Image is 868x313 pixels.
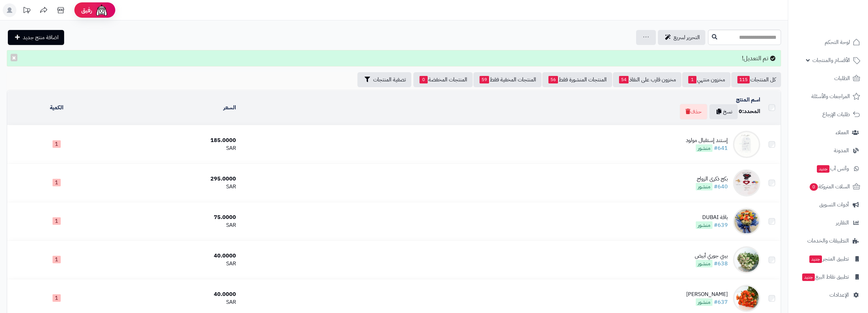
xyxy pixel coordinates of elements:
[733,246,760,273] img: بيبي جوري أبيض
[109,252,236,260] div: 40.0000
[739,107,742,115] span: 0
[802,273,815,281] span: جديد
[682,72,731,87] a: مخزون منتهي1
[834,146,849,155] span: المدونة
[792,197,864,213] a: أدوات التسويق
[542,72,612,87] a: المنتجات المنشورة فقط56
[714,298,728,306] a: #637
[619,76,629,83] span: 54
[714,221,728,229] a: #639
[714,183,728,191] a: #640
[736,96,760,104] a: اسم المنتج
[109,260,236,268] div: SAR
[109,137,236,144] div: 185.0000
[688,76,696,83] span: 1
[696,175,728,183] div: بكج ذكرى الزواج
[696,260,712,267] span: منشور
[792,88,864,105] a: المراجعات والأسئلة
[792,251,864,267] a: تطبيق المتجرجديد
[810,183,818,191] span: 0
[109,221,236,229] div: SAR
[733,285,760,312] img: بيبي جوري أورانج
[18,3,35,19] a: تحديثات المنصة
[674,33,700,42] span: التحرير لسريع
[792,215,864,231] a: التقارير
[819,200,849,209] span: أدوات التسويق
[109,291,236,298] div: 40.0000
[836,128,849,137] span: العملاء
[733,131,760,158] img: إستند إستقبال مولود
[53,140,61,148] span: 1
[95,3,108,17] img: ai-face.png
[613,72,681,87] a: مخزون قارب على النفاذ54
[792,269,864,285] a: تطبيق نقاط البيعجديد
[812,56,850,65] span: الأقسام والمنتجات
[816,164,849,173] span: وآتس آب
[420,76,428,83] span: 0
[223,104,236,112] a: السعر
[373,76,406,84] span: تصفية المنتجات
[733,208,760,235] img: باقة DUBAI
[836,218,849,228] span: التقارير
[809,182,850,191] span: السلات المتروكة
[7,50,781,66] div: تم التعديل!
[109,298,236,306] div: SAR
[695,252,728,260] div: بيبي جوري أبيض
[792,124,864,141] a: العملاء
[8,30,64,45] a: اضافة منتج جديد
[53,294,61,302] span: 1
[109,175,236,183] div: 295.0000
[53,217,61,225] span: 1
[792,287,864,303] a: الإعدادات
[739,108,760,115] div: المحدد:
[829,290,849,300] span: الإعدادات
[696,214,728,221] div: باقة DUBAI
[811,92,850,101] span: المراجعات والأسئلة
[696,298,712,306] span: منشور
[357,72,411,87] button: تصفية المنتجات
[109,183,236,191] div: SAR
[686,291,728,298] div: [PERSON_NAME]
[413,72,473,87] a: المنتجات المخفضة0
[792,178,864,195] a: السلات المتروكة0
[792,70,864,87] a: الطلبات
[53,256,61,263] span: 1
[658,30,705,45] a: التحرير لسريع
[696,221,712,229] span: منشور
[109,214,236,221] div: 75.0000
[792,233,864,249] a: التطبيقات والخدمات
[825,37,850,47] span: لوحة التحكم
[714,260,728,268] a: #638
[792,34,864,50] a: لوحة التحكم
[11,54,17,61] button: ×
[792,106,864,123] a: طلبات الإرجاع
[696,144,712,152] span: منشور
[817,165,829,173] span: جديد
[23,33,59,42] span: اضافة منتج جديد
[801,272,849,282] span: تطبيق نقاط البيع
[696,183,712,190] span: منشور
[809,254,849,264] span: تطبيق المتجر
[792,160,864,177] a: وآتس آبجديد
[714,144,728,152] a: #641
[822,19,862,33] img: logo-2.png
[709,104,738,119] button: نسخ
[731,72,781,87] a: كل المنتجات115
[473,72,542,87] a: المنتجات المخفية فقط59
[81,6,92,14] span: رفيق
[109,144,236,152] div: SAR
[807,236,849,246] span: التطبيقات والخدمات
[822,110,850,119] span: طلبات الإرجاع
[733,169,760,197] img: بكج ذكرى الزواج
[737,76,750,83] span: 115
[680,104,707,120] button: حذف
[480,76,489,83] span: 59
[834,74,850,83] span: الطلبات
[686,137,728,144] div: إستند إستقبال مولود
[53,179,61,186] span: 1
[792,142,864,159] a: المدونة
[548,76,558,83] span: 56
[809,255,822,263] span: جديد
[50,104,63,112] a: الكمية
